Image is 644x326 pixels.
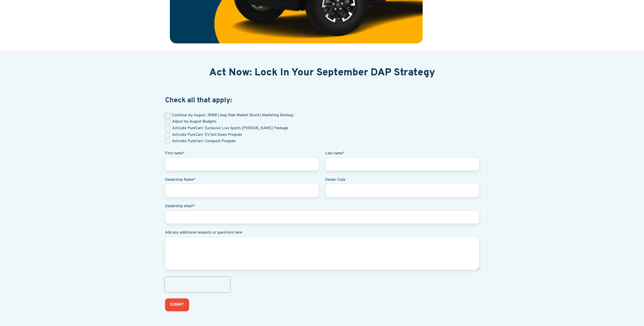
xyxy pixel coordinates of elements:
[165,151,183,156] strong: First name
[325,177,345,182] span: Dealer Code
[165,96,479,105] h3: Check all that apply:
[165,277,230,292] iframe: reCAPTCHA
[163,67,481,79] h2: Act Now: Lock In Your September DAP Strategy
[165,126,170,131] input: Activate PureCars’ Exclusive Live Sports [PERSON_NAME] Package
[165,230,243,235] span: Add any additional requests or questions here:
[165,119,170,124] input: Adjust my August Budgets
[165,139,170,144] input: Activate PureCars’ Conquest Program
[165,113,170,118] input: Continue my August JRMB (Jeep Ram Market Boost) Marketing Strategy
[165,177,193,182] span: Dealership Name
[165,132,170,137] input: Activate PureCars’ EV Sell Down Program
[172,132,242,137] span: Activate PureCars’ EV Sell Down Program
[165,204,193,209] span: Dealership email
[172,139,236,144] span: Activate PureCars’ Conquest Program
[165,298,189,311] input: SUBMIT
[325,151,342,156] span: Last name
[172,119,217,124] span: Adjust my August Budgets
[172,126,288,131] span: Activate PureCars’ Exclusive Live Sports [PERSON_NAME] Package
[172,113,294,118] span: Continue my August JRMB (Jeep Ram Market Boost) Marketing Strategy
